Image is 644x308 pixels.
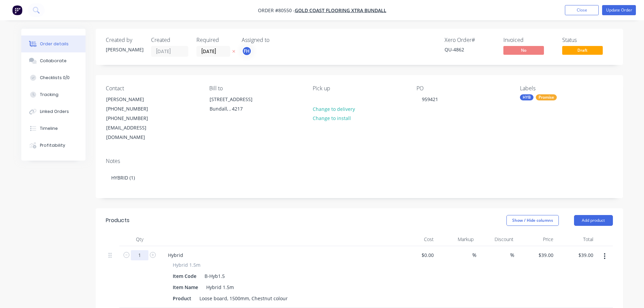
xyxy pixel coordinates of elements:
div: Xero Order # [445,37,495,43]
div: Labels [520,85,613,92]
div: Bundall, , 4217 [210,104,266,114]
div: Loose board, 1500mm, Chestnut colour [197,293,290,303]
div: [PERSON_NAME] [106,95,162,104]
div: B-Hyb1.5 [202,271,228,281]
div: Cost [397,233,436,246]
div: Total [556,233,596,246]
div: Products [106,216,129,224]
button: Linked Orders [21,103,86,120]
div: Product [170,293,194,303]
div: 959421 [416,94,444,104]
span: Order #80550 - [258,7,295,14]
button: Change to install [309,114,354,123]
div: Created by [106,37,143,43]
div: Item Name [170,282,201,292]
div: Order details [40,41,69,47]
button: Update Order [602,5,636,15]
div: [PERSON_NAME] [106,46,143,53]
div: Contact [106,85,198,92]
div: [EMAIL_ADDRESS][DOMAIN_NAME] [106,123,162,142]
a: Gold Coast Flooring Xtra Bundall [295,7,386,14]
div: Status [562,37,613,43]
div: Checklists 0/0 [40,75,70,81]
button: Collaborate [21,52,86,69]
div: Linked Orders [40,109,69,115]
div: Created [151,37,188,43]
div: HYB [520,94,533,100]
span: % [510,251,514,259]
button: Tracking [21,86,86,103]
button: Order details [21,35,86,52]
div: Promise [536,94,557,100]
button: Profitability [21,137,86,154]
div: Price [516,233,556,246]
div: [PHONE_NUMBER] [106,114,162,123]
div: Qty [119,233,160,246]
div: [STREET_ADDRESS] [210,95,266,104]
div: Timeline [40,125,58,132]
button: Show / Hide columns [506,215,559,226]
div: [PERSON_NAME][PHONE_NUMBER][PHONE_NUMBER][EMAIL_ADDRESS][DOMAIN_NAME] [100,94,168,142]
span: No [503,46,544,54]
div: Item Code [170,271,199,281]
button: Add product [574,215,613,226]
div: [STREET_ADDRESS]Bundall, , 4217 [204,94,271,116]
div: [PHONE_NUMBER] [106,104,162,114]
div: Notes [106,158,613,164]
div: Pick up [313,85,405,92]
div: Assigned to [242,37,309,43]
button: Timeline [21,120,86,137]
button: Close [565,5,599,15]
div: Discount [476,233,516,246]
button: FH [242,46,252,56]
button: Change to delivery [309,104,358,113]
div: PO [416,85,509,92]
div: Hybrid 1.5m [204,282,237,292]
div: Tracking [40,92,58,98]
img: Factory [12,5,22,15]
div: Collaborate [40,58,67,64]
div: Required [196,37,234,43]
div: Profitability [40,142,65,148]
div: HYBRID (1) [106,167,613,188]
div: Bill to [209,85,302,92]
div: Hybrid [163,250,189,260]
span: Hybrid 1.5m [173,261,200,268]
span: % [472,251,476,259]
div: QU-4862 [445,46,495,53]
div: Invoiced [503,37,554,43]
button: Checklists 0/0 [21,69,86,86]
div: Markup [436,233,476,246]
span: Draft [562,46,603,54]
